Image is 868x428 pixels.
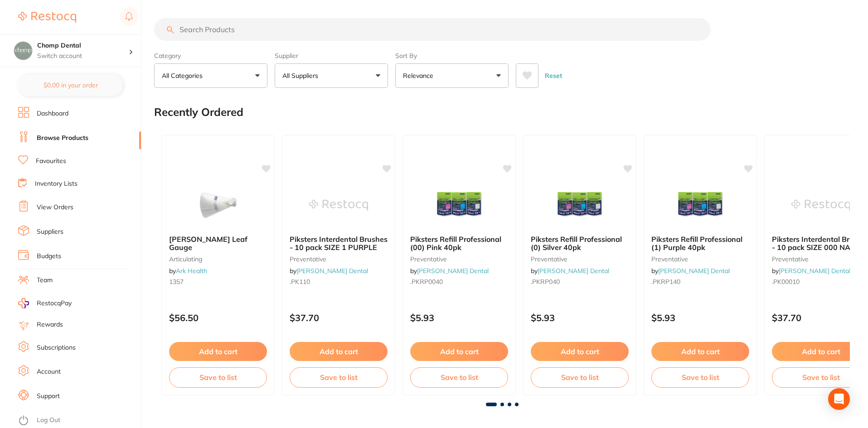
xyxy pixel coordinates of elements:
[531,267,609,275] span: by
[37,416,60,425] a: Log Out
[828,388,850,410] div: Open Intercom Messenger
[282,71,322,80] p: All Suppliers
[169,235,267,252] b: Huffman Leaf Gauge
[37,52,129,61] p: Switch account
[275,63,388,88] button: All Suppliers
[18,12,76,23] img: Restocq Logo
[531,367,629,387] button: Save to list
[290,313,388,323] p: $37.70
[651,255,749,263] small: preventative
[290,235,388,252] b: Piksters Interdental Brushes - 10 pack SIZE 1 PURPLE
[37,109,68,118] a: Dashboard
[18,74,123,96] button: $0.00 in your order
[309,183,368,228] img: Piksters Interdental Brushes - 10 pack SIZE 1 PURPLE
[169,313,267,323] p: $56.50
[651,367,749,387] button: Save to list
[37,320,63,329] a: Rewards
[410,313,508,323] p: $5.93
[772,267,850,275] span: by
[189,183,247,228] img: Huffman Leaf Gauge
[658,267,730,275] a: [PERSON_NAME] Dental
[410,342,508,361] button: Add to cart
[651,313,749,323] p: $5.93
[290,255,388,263] small: preventative
[36,157,66,166] a: Favourites
[18,298,72,308] a: RestocqPay
[779,267,850,275] a: [PERSON_NAME] Dental
[162,71,206,80] p: All Categories
[410,235,508,252] b: Piksters Refill Professional (00) Pink 40pk
[651,342,749,361] button: Add to cart
[410,267,489,275] span: by
[37,392,60,401] a: Support
[296,267,368,275] a: [PERSON_NAME] Dental
[37,227,63,236] a: Suppliers
[531,255,629,263] small: preventative
[410,255,508,263] small: preventative
[290,278,388,285] small: .PK110
[154,106,243,119] h2: Recently Ordered
[651,267,730,275] span: by
[18,414,138,428] button: Log Out
[531,313,629,323] p: $5.93
[176,267,207,275] a: Ark Health
[18,7,76,28] a: Restocq Logo
[791,183,850,228] img: Piksters Interdental Brushes - 10 pack SIZE 000 NAVY
[538,267,609,275] a: [PERSON_NAME] Dental
[169,342,267,361] button: Add to cart
[395,52,509,60] label: Sort By
[154,52,267,60] label: Category
[169,255,267,263] small: articulating
[37,343,76,352] a: Subscriptions
[550,183,609,228] img: Piksters Refill Professional (0) Silver 40pk
[290,267,368,275] span: by
[37,252,61,261] a: Budgets
[531,342,629,361] button: Add to cart
[37,367,61,376] a: Account
[37,41,129,50] h4: Chomp Dental
[169,367,267,387] button: Save to list
[37,299,72,308] span: RestocqPay
[275,52,388,60] label: Supplier
[417,267,489,275] a: [PERSON_NAME] Dental
[410,367,508,387] button: Save to list
[651,278,749,285] small: .PKRP140
[671,183,730,228] img: Piksters Refill Professional (1) Purple 40pk
[169,278,267,285] small: 1357
[531,278,629,285] small: .PKRP040
[651,235,749,252] b: Piksters Refill Professional (1) Purple 40pk
[37,203,73,212] a: View Orders
[14,42,32,60] img: Chomp Dental
[290,367,388,387] button: Save to list
[531,235,629,252] b: Piksters Refill Professional (0) Silver 40pk
[403,71,437,80] p: Relevance
[169,267,207,275] span: by
[154,18,711,41] input: Search Products
[154,63,267,88] button: All Categories
[542,63,565,88] button: Reset
[18,298,29,308] img: RestocqPay
[290,342,388,361] button: Add to cart
[35,179,78,188] a: Inventory Lists
[395,63,509,88] button: Relevance
[37,134,88,143] a: Browse Products
[430,183,489,228] img: Piksters Refill Professional (00) Pink 40pk
[37,276,53,285] a: Team
[410,278,508,285] small: .PKRP0040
